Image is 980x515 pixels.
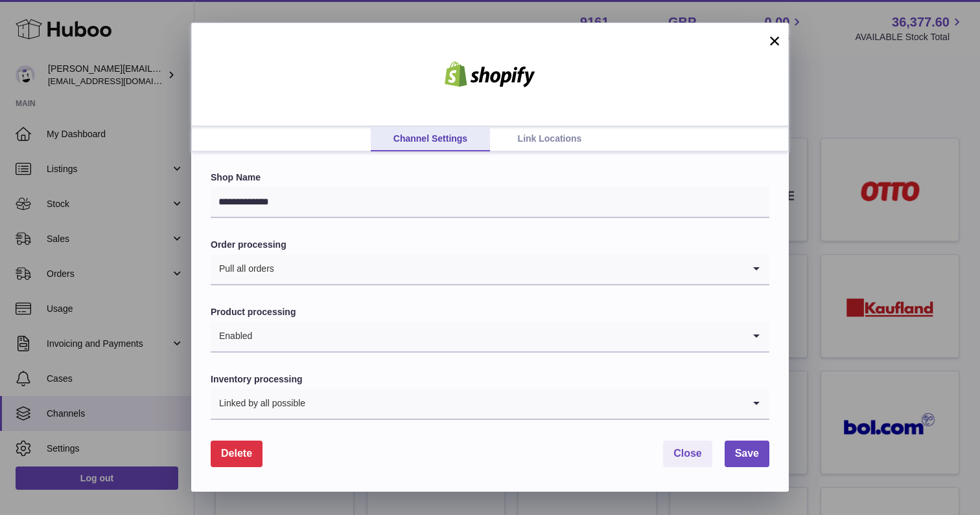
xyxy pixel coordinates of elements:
img: shopify [435,61,545,87]
div: Search for option [211,322,769,353]
label: Order processing [211,239,769,251]
input: Search for option [306,389,743,419]
label: Product processing [211,306,769,318]
span: Enabled [211,322,253,351]
span: Close [673,448,702,459]
button: Delete [211,441,262,467]
a: Channel Settings [371,127,490,151]
span: Delete [221,448,252,459]
label: Shop Name [211,171,769,184]
div: Search for option [211,254,769,285]
span: Save [735,448,759,459]
a: Link Locations [490,127,609,151]
div: Search for option [211,389,769,420]
input: Search for option [275,254,743,284]
input: Search for option [253,322,743,351]
button: Close [663,441,712,467]
span: Pull all orders [211,254,275,284]
label: Inventory processing [211,373,769,386]
button: Save [725,441,769,467]
button: × [767,33,782,49]
span: Linked by all possible [211,389,306,419]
